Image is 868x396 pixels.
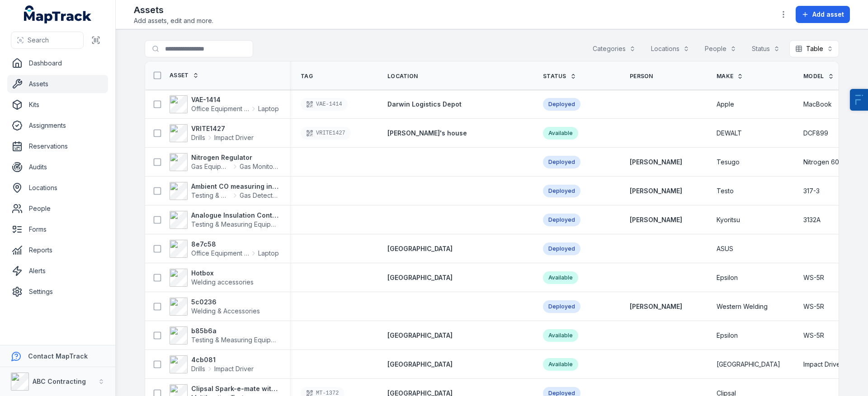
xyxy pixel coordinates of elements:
[191,182,279,191] strong: Ambient CO measuring instrument
[7,262,108,280] a: Alerts
[387,129,467,137] span: [PERSON_NAME]'s house
[803,186,820,196] span: 317-3
[630,73,653,80] span: Person
[645,40,695,57] button: Locations
[11,32,84,49] button: Search
[191,95,279,104] strong: VAE-1414
[170,153,279,171] a: Nitrogen RegulatorGas EquipmentGas Monitors - Methane
[543,73,576,80] a: Status
[191,162,231,171] span: Gas Equipment
[803,129,828,138] span: DCF899
[191,153,279,162] strong: Nitrogen Regulator
[191,211,279,220] strong: Analogue Insulation Continuity Tester
[717,158,740,167] span: Tesugo
[191,384,279,393] strong: Clipsal Spark-e-mate with Bags & Accessories
[717,273,738,282] span: Epsilon
[7,54,108,72] a: Dashboard
[387,129,467,138] a: [PERSON_NAME]'s house
[7,179,108,197] a: Locations
[170,95,279,113] a: VAE-1414Office Equipment & ITLaptop
[387,73,418,80] span: Location
[387,273,453,282] a: [GEOGRAPHIC_DATA]
[717,129,742,138] span: DEWALT
[717,186,734,196] span: Testo
[240,162,279,171] span: Gas Monitors - Methane
[7,241,108,259] a: Reports
[134,16,213,25] span: Add assets, edit and more.
[543,185,580,197] div: Deployed
[301,98,348,111] div: VAE-1414
[191,220,285,228] span: Testing & Measuring Equipment
[191,133,205,142] span: Drills
[170,211,279,229] a: Analogue Insulation Continuity TesterTesting & Measuring Equipment
[789,40,839,57] button: Table
[543,73,566,80] span: Status
[543,156,580,168] div: Deployed
[543,329,578,342] div: Available
[543,300,580,313] div: Deployed
[803,273,824,282] span: WS-5R
[301,73,313,80] span: Tag
[191,364,205,373] span: Drills
[33,377,86,385] strong: ABC Contracting
[28,352,88,360] strong: Contact MapTrack
[803,215,821,224] span: 3132A
[543,358,578,371] div: Available
[387,274,453,281] span: [GEOGRAPHIC_DATA]
[170,240,279,258] a: 8e7c58Office Equipment & ITLaptop
[191,249,249,258] span: Office Equipment & IT
[191,298,260,307] strong: 5c0236
[803,100,832,109] span: MacBook
[387,245,453,252] span: [GEOGRAPHIC_DATA]
[746,40,786,57] button: Status
[387,100,462,108] span: Darwin Logistics Depot
[24,5,92,23] a: MapTrack
[7,75,108,93] a: Assets
[191,191,231,200] span: Testing & Measuring Equipment
[630,186,682,196] a: [PERSON_NAME]
[258,249,279,258] span: Laptop
[191,240,279,249] strong: 8e7c58
[7,96,108,114] a: Kits
[191,124,254,133] strong: VRITE1427
[717,360,780,369] span: [GEOGRAPHIC_DATA]
[170,355,254,373] a: 4cb081DrillsImpact Driver
[191,269,254,278] strong: Hotbox
[699,40,742,57] button: People
[630,158,682,167] a: [PERSON_NAME]
[170,298,260,316] a: 5c0236Welding & Accessories
[717,215,740,224] span: Kyoritsu
[191,104,249,113] span: Office Equipment & IT
[387,331,453,339] span: [GEOGRAPHIC_DATA]
[7,283,108,301] a: Settings
[240,191,279,200] span: Gas Detectors
[170,124,254,142] a: VRITE1427DrillsImpact Driver
[7,200,108,218] a: People
[630,215,682,224] a: [PERSON_NAME]
[803,360,843,369] span: Impact Driver
[587,40,642,57] button: Categories
[717,73,743,80] a: Make
[134,4,213,16] h2: Assets
[170,182,279,200] a: Ambient CO measuring instrumentTesting & Measuring EquipmentGas Detectors
[191,307,260,315] span: Welding & Accessories
[717,302,768,311] span: Western Welding
[543,214,580,226] div: Deployed
[7,158,108,176] a: Audits
[803,302,824,311] span: WS-5R
[191,278,254,286] span: Welding accessories
[28,36,49,45] span: Search
[258,104,279,113] span: Laptop
[543,271,578,284] div: Available
[630,302,682,311] strong: [PERSON_NAME]
[7,137,108,155] a: Reservations
[387,100,462,109] a: Darwin Logistics Depot
[301,127,351,140] div: VRITE1427
[170,72,189,79] span: Asset
[796,6,850,23] button: Add asset
[812,10,844,19] span: Add asset
[803,73,834,80] a: Model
